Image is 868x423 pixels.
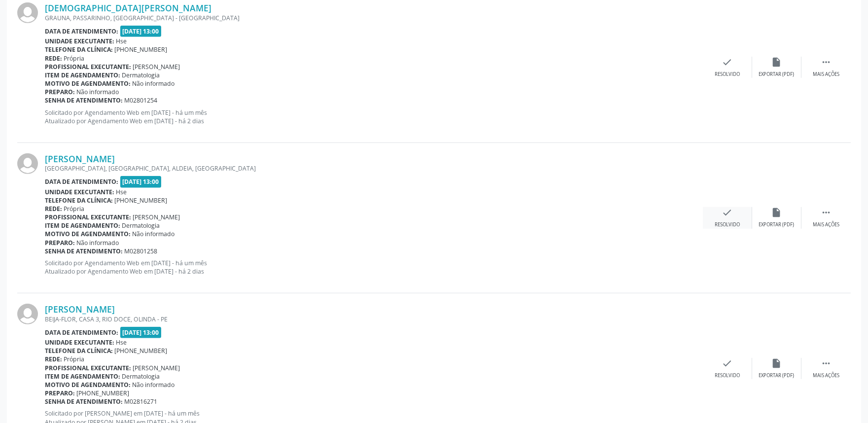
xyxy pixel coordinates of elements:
[120,327,162,338] span: [DATE] 13:00
[77,88,119,96] span: Não informado
[133,381,175,389] span: Não informado
[45,328,118,337] b: Data de atendimento:
[77,389,130,397] span: [PHONE_NUMBER]
[722,358,733,369] i: check
[125,397,158,406] span: M02816271
[813,221,839,228] div: Mais ações
[45,108,703,125] p: Solicitado por Agendamento Web em [DATE] - há um mês Atualizado por Agendamento Web em [DATE] - h...
[45,213,131,221] b: Profissional executante:
[133,230,175,238] span: Não informado
[45,381,131,389] b: Motivo de agendamento:
[45,230,131,238] b: Motivo de agendamento:
[771,207,782,218] i: insert_drive_file
[45,177,118,186] b: Data de atendimento:
[45,54,62,63] b: Rede:
[759,372,795,379] div: Exportar (PDF)
[45,315,703,323] div: BEIJA-FLOR, CASA 3, RIO DOCE, OLINDA - PE
[133,364,180,372] span: [PERSON_NAME]
[77,239,119,247] span: Não informado
[821,358,832,369] i: 
[64,54,85,63] span: Própria
[120,176,162,187] span: [DATE] 13:00
[45,14,703,22] div: GRAUNA, PASSARINHO, [GEOGRAPHIC_DATA] - [GEOGRAPHIC_DATA]
[813,71,839,78] div: Mais ações
[133,79,175,88] span: Não informado
[116,338,127,347] span: Hse
[45,2,211,13] a: [DEMOGRAPHIC_DATA][PERSON_NAME]
[122,71,160,79] span: Dermatologia
[115,196,168,205] span: [PHONE_NUMBER]
[45,71,120,79] b: Item de agendamento:
[813,372,839,379] div: Mais ações
[715,221,740,228] div: Resolvido
[759,71,795,78] div: Exportar (PDF)
[45,239,75,247] b: Preparo:
[45,221,120,230] b: Item de agendamento:
[45,347,113,355] b: Telefone da clínica:
[122,372,160,381] span: Dermatologia
[45,389,75,397] b: Preparo:
[45,45,113,54] b: Telefone da clínica:
[771,57,782,68] i: insert_drive_file
[133,63,180,71] span: [PERSON_NAME]
[115,45,168,54] span: [PHONE_NUMBER]
[133,213,180,221] span: [PERSON_NAME]
[45,196,113,205] b: Telefone da clínica:
[45,79,131,88] b: Motivo de agendamento:
[45,188,114,196] b: Unidade executante:
[715,71,740,78] div: Resolvido
[45,247,123,255] b: Senha de atendimento:
[759,221,795,228] div: Exportar (PDF)
[45,355,62,363] b: Rede:
[125,96,158,105] span: M02801254
[771,358,782,369] i: insert_drive_file
[64,355,85,363] span: Própria
[120,26,162,37] span: [DATE] 13:00
[715,372,740,379] div: Resolvido
[45,27,118,35] b: Data de atendimento:
[116,37,127,45] span: Hse
[45,397,123,406] b: Senha de atendimento:
[45,96,123,105] b: Senha de atendimento:
[122,221,160,230] span: Dermatologia
[45,259,703,276] p: Solicitado por Agendamento Web em [DATE] - há um mês Atualizado por Agendamento Web em [DATE] - h...
[64,205,85,213] span: Própria
[17,304,38,324] img: img
[821,207,832,218] i: 
[116,188,127,196] span: Hse
[17,2,38,23] img: img
[45,364,131,372] b: Profissional executante:
[45,205,62,213] b: Rede:
[45,153,115,164] a: [PERSON_NAME]
[45,372,120,381] b: Item de agendamento:
[722,57,733,68] i: check
[115,347,168,355] span: [PHONE_NUMBER]
[821,57,832,68] i: 
[17,153,38,174] img: img
[722,207,733,218] i: check
[45,304,115,315] a: [PERSON_NAME]
[45,63,131,71] b: Profissional executante:
[45,338,114,347] b: Unidade executante:
[45,88,75,96] b: Preparo:
[45,37,114,45] b: Unidade executante:
[45,164,703,173] div: [GEOGRAPHIC_DATA], [GEOGRAPHIC_DATA], ALDEIA, [GEOGRAPHIC_DATA]
[125,247,158,255] span: M02801258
